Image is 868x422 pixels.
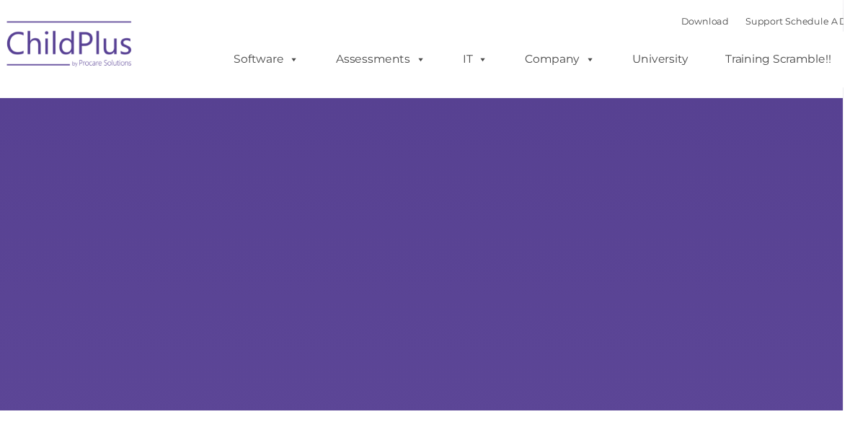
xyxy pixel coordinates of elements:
[768,16,806,27] a: Support
[332,47,453,76] a: Assessments
[226,47,322,76] a: Software
[637,47,723,76] a: University
[701,16,750,27] a: Download
[526,47,627,76] a: Company
[462,47,517,76] a: IT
